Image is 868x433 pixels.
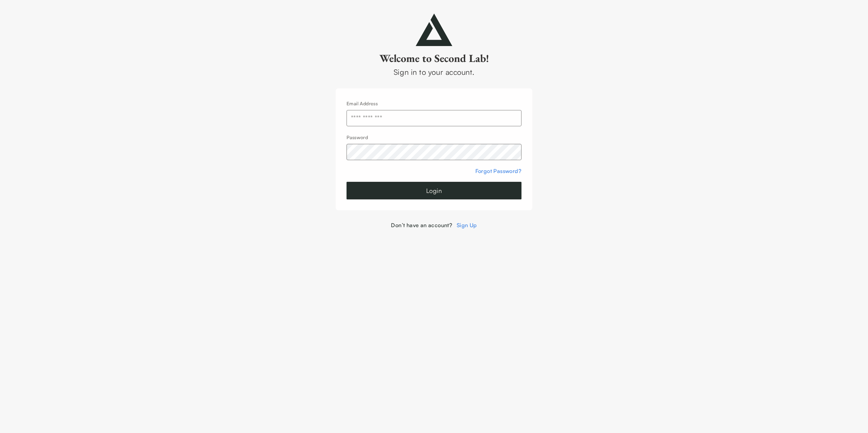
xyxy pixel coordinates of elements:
img: secondlab-logo [416,14,452,46]
div: Don’t have an account? [336,221,532,229]
div: Sign in to your account. [336,66,532,78]
h2: Welcome to Second Lab! [336,51,532,65]
a: Sign Up [457,222,477,229]
button: Login [347,182,521,199]
label: Email Address [347,101,378,106]
label: Password [347,134,368,140]
a: Forgot Password? [475,168,521,174]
